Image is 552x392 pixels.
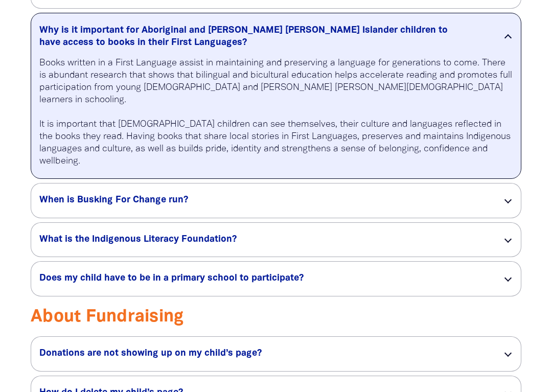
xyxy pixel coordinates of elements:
h5: Donations are not showing up on my child’s page? [39,348,489,360]
h5: Does my child have to be in a primary school to participate? [39,272,489,285]
h5: Why is it important for Aboriginal and [PERSON_NAME] [PERSON_NAME] Islander children to have acce... [39,25,489,49]
p: Books written in a First Language assist in maintaining and preserving a language for generations... [39,57,513,168]
h5: When is Busking For Change run? [39,194,489,206]
h5: What is the Indigenous Literacy Foundation? [39,234,489,246]
span: About Fundraising [31,309,184,325]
